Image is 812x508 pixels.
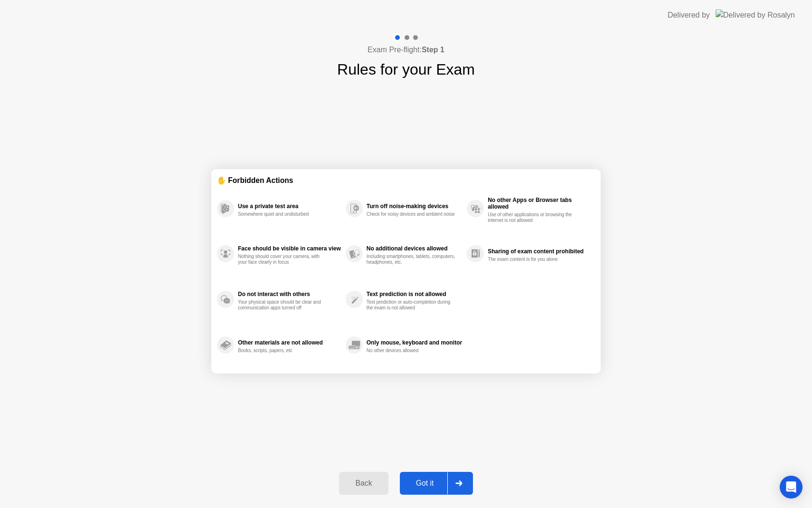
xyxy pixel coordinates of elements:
[403,479,447,488] div: Got it
[342,479,385,488] div: Back
[367,211,456,217] div: Check for noisy devices and ambient noise
[488,257,577,262] div: The exam content is for you alone
[238,211,328,217] div: Somewhere quiet and undisturbed
[368,44,444,56] h4: Exam Pre-flight:
[238,339,341,346] div: Other materials are not allowed
[668,10,710,21] div: Delivered by
[238,348,328,354] div: Books, scripts, papers, etc
[238,299,328,311] div: Your physical space should be clear and communication apps turned off
[238,291,341,297] div: Do not interact with others
[780,476,803,498] div: Open Intercom Messenger
[716,10,795,20] img: Delivered by Rosalyn
[367,299,456,311] div: Text prediction or auto-completion during the exam is not allowed
[400,472,473,495] button: Got it
[238,245,341,252] div: Face should be visible in camera view
[367,203,462,210] div: Turn off noise-making devices
[367,254,456,265] div: Including smartphones, tablets, computers, headphones, etc.
[367,291,462,297] div: Text prediction is not allowed
[339,472,388,495] button: Back
[238,254,328,265] div: Nothing should cover your camera, with your face clearly in focus
[367,339,462,346] div: Only mouse, keyboard and monitor
[488,248,590,255] div: Sharing of exam content prohibited
[337,58,475,81] h1: Rules for your Exam
[367,348,456,354] div: No other devices allowed
[488,197,590,210] div: No other Apps or Browser tabs allowed
[422,46,444,54] b: Step 1
[367,245,462,252] div: No additional devices allowed
[488,212,577,223] div: Use of other applications or browsing the internet is not allowed
[238,203,341,210] div: Use a private test area
[217,175,595,186] div: ✋ Forbidden Actions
